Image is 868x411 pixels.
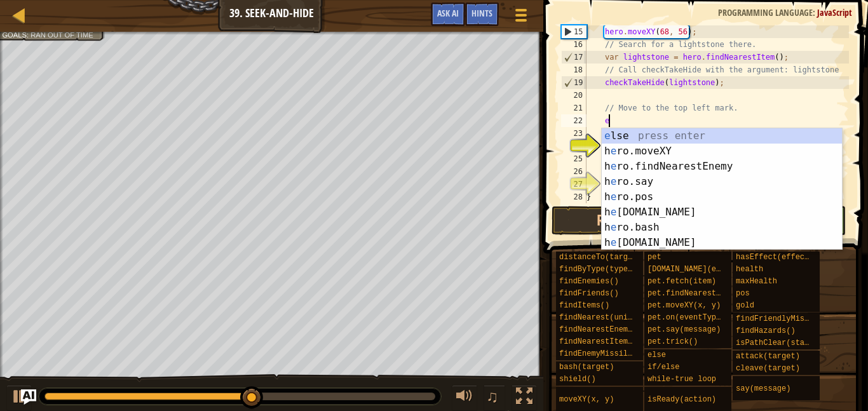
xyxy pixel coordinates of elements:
div: 25 [561,152,587,165]
div: 21 [561,102,587,114]
span: findNearest(units) [559,313,642,322]
span: else [648,351,666,360]
button: Run ⇧↵ [552,206,695,235]
span: findEnemyMissiles() [559,349,646,358]
span: pet.say(message) [648,325,721,334]
span: say(message) [736,384,790,393]
div: 19 [562,76,587,89]
span: findHazards() [736,327,796,335]
span: findNearestEnemy() [559,325,642,334]
button: ♫ [484,385,505,411]
span: findItems() [559,301,609,310]
span: : [813,6,817,18]
div: 15 [562,25,587,38]
div: 29 [561,203,587,216]
div: 17 [562,51,587,64]
div: 16 [561,38,587,51]
span: pet.moveXY(x, y) [648,301,721,310]
span: pet.on(eventType, handler) [648,313,766,322]
span: Hints [471,7,492,19]
span: findByType(type, units) [559,265,665,274]
span: findFriendlyMissiles() [736,314,836,323]
button: Ask AI [21,389,36,405]
span: distanceTo(target) [559,253,642,262]
div: 22 [561,114,587,127]
div: 27 [561,178,587,191]
span: moveXY(x, y) [559,395,614,404]
span: pos [736,289,750,298]
span: findNearestItem() [559,337,637,346]
span: findFriends() [559,289,619,298]
span: JavaScript [817,6,852,18]
span: attack(target) [736,352,800,361]
div: 26 [561,165,587,178]
span: Programming language [718,6,813,18]
button: Ask AI [431,3,465,26]
span: while-true loop [648,375,716,384]
div: 24 [561,140,587,152]
span: ♫ [486,387,499,406]
span: bash(target) [559,363,614,372]
span: pet [648,253,661,262]
span: shield() [559,375,596,384]
span: findEnemies() [559,277,619,286]
button: Show game menu [505,3,537,32]
button: Adjust volume [452,385,477,411]
span: [DOMAIN_NAME](enemy) [648,265,739,274]
span: health [736,265,763,274]
span: hasEffect(effect) [736,253,813,262]
button: Toggle fullscreen [512,385,537,411]
div: 18 [561,64,587,76]
div: 23 [561,127,587,140]
span: gold [736,301,754,310]
span: maxHealth [736,277,777,286]
span: pet.trick() [648,337,698,346]
span: cleave(target) [736,364,800,373]
span: pet.findNearestByType(type) [648,289,771,298]
div: 20 [561,89,587,102]
div: 28 [561,191,587,203]
span: pet.fetch(item) [648,277,716,286]
span: isReady(action) [648,395,716,404]
span: isPathClear(start, end) [736,339,841,347]
button: Ctrl + P: Play [6,385,32,411]
span: Ask AI [437,7,459,19]
span: if/else [648,363,679,372]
